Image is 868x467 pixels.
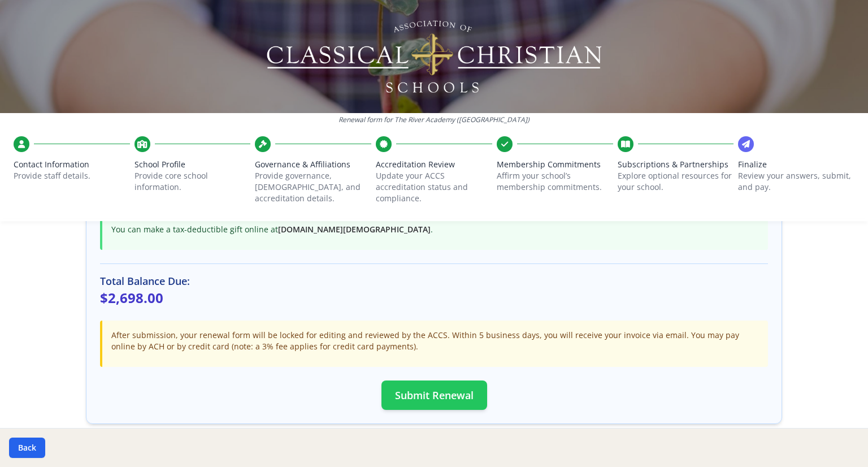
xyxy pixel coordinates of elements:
p: $2,698.00 [100,289,768,307]
p: After submission, your renewal form will be locked for editing and reviewed by the ACCS. Within 5... [111,330,759,352]
span: Contact Information [14,159,130,170]
p: Provide core school information. [134,170,251,193]
button: Back [9,438,45,458]
img: Logo [265,17,604,96]
span: Finalize [738,159,854,170]
p: Review your answers, submit, and pay. [738,170,854,193]
span: Accreditation Review [376,159,492,170]
p: Explore optional resources for your school. [618,170,734,193]
span: Subscriptions & Partnerships [618,159,734,170]
span: Membership Commitments [497,159,613,170]
a: [DOMAIN_NAME][DEMOGRAPHIC_DATA] [278,224,431,235]
p: Provide governance, [DEMOGRAPHIC_DATA], and accreditation details. [255,170,371,204]
p: Update your ACCS accreditation status and compliance. [376,170,492,204]
span: School Profile [134,159,251,170]
p: Affirm your school’s membership commitments. [497,170,613,193]
button: Submit Renewal [381,380,487,410]
span: Governance & Affiliations [255,159,371,170]
p: Provide staff details. [14,170,130,181]
h3: Total Balance Due: [100,273,768,289]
